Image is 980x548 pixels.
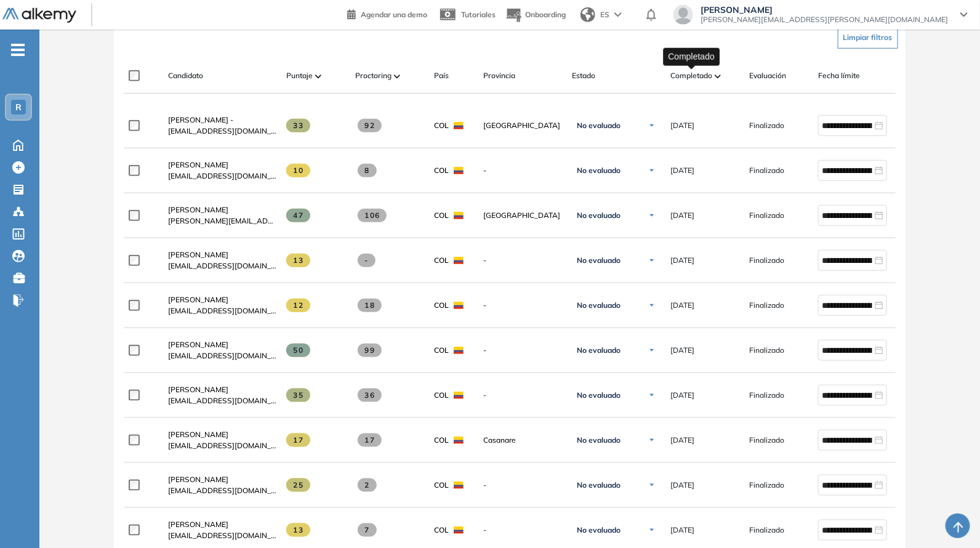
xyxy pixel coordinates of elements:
span: [EMAIL_ADDRESS][DOMAIN_NAME] [168,126,276,137]
img: arrow [614,12,622,17]
img: COL [454,482,464,489]
span: [EMAIL_ADDRESS][DOMAIN_NAME] [168,485,276,496]
span: 13 [286,523,310,537]
span: Estado [572,70,595,81]
span: 17 [286,433,310,447]
span: Puntaje [286,70,313,81]
img: COL [454,347,464,354]
span: [DATE] [670,210,694,221]
span: COL [434,345,449,356]
span: COL [434,255,449,266]
span: Finalizado [749,345,784,356]
span: - [483,300,562,311]
span: 33 [286,119,310,132]
a: [PERSON_NAME] [168,474,276,485]
i: - [11,49,25,51]
span: No evaluado [577,390,621,400]
span: 36 [358,389,382,402]
a: [PERSON_NAME] [168,249,276,260]
img: COL [454,212,464,219]
span: Proctoring [355,70,392,81]
span: Completado [670,70,712,81]
img: COL [454,257,464,264]
img: world [580,7,595,22]
span: 2 [358,478,377,492]
a: [PERSON_NAME] [168,519,276,530]
span: [PERSON_NAME][EMAIL_ADDRESS][PERSON_NAME][DOMAIN_NAME] [701,15,948,25]
span: COL [434,480,449,491]
span: COL [434,390,449,401]
span: [EMAIL_ADDRESS][DOMAIN_NAME] [168,395,276,406]
span: COL [434,210,449,221]
img: Ícono de flecha [648,482,656,489]
span: - [483,345,562,356]
span: Onboarding [525,10,566,19]
button: Limpiar filtros [838,26,898,49]
span: Agendar una demo [361,10,427,19]
img: [missing "en.ARROW_ALT" translation] [315,75,321,78]
img: [missing "en.ARROW_ALT" translation] [394,75,400,78]
span: Provincia [483,70,515,81]
span: No evaluado [577,256,621,265]
span: [DATE] [670,525,694,536]
img: COL [454,526,464,534]
img: Logo [2,8,76,23]
span: Finalizado [749,210,784,221]
span: Tutoriales [461,10,496,19]
span: COL [434,435,449,446]
span: 106 [358,209,387,222]
img: Ícono de flecha [648,167,656,174]
span: - [358,254,376,267]
span: [PERSON_NAME] [168,250,228,259]
img: COL [454,437,464,444]
span: No evaluado [577,211,621,220]
img: COL [454,392,464,399]
span: [DATE] [670,480,694,491]
span: [PERSON_NAME][EMAIL_ADDRESS][DOMAIN_NAME] [168,216,276,227]
span: 13 [286,254,310,267]
span: [PERSON_NAME] [168,385,228,394]
span: Finalizado [749,255,784,266]
span: 18 [358,299,382,312]
img: Ícono de flecha [648,392,656,399]
span: [DATE] [670,345,694,356]
span: COL [434,525,449,536]
span: Finalizado [749,300,784,311]
img: Ícono de flecha [648,437,656,444]
span: Finalizado [749,480,784,491]
a: Agendar una demo [347,6,427,21]
span: 17 [358,433,382,447]
img: [missing "en.ARROW_ALT" translation] [715,75,721,78]
span: [EMAIL_ADDRESS][DOMAIN_NAME] [168,440,276,451]
a: [PERSON_NAME] [168,294,276,305]
span: 25 [286,478,310,492]
span: 8 [358,164,377,177]
span: Candidato [168,70,203,81]
span: [PERSON_NAME] [168,295,228,304]
span: [GEOGRAPHIC_DATA] [483,120,562,131]
span: Finalizado [749,390,784,401]
img: Ícono de flecha [648,526,656,534]
div: Completado [664,47,720,65]
span: [DATE] [670,300,694,311]
img: Ícono de flecha [648,212,656,219]
span: [DATE] [670,165,694,176]
span: [PERSON_NAME] [168,475,228,484]
span: COL [434,120,449,131]
span: No evaluado [577,345,621,355]
span: No evaluado [577,121,621,131]
span: No evaluado [577,525,621,535]
span: [PERSON_NAME] [701,5,948,15]
span: - [483,525,562,536]
span: R [15,102,22,112]
span: No evaluado [577,480,621,490]
span: [PERSON_NAME] [168,160,228,169]
span: No evaluado [577,300,621,310]
span: [PERSON_NAME] - [168,115,233,124]
button: Onboarding [505,2,566,28]
span: Finalizado [749,435,784,446]
span: COL [434,165,449,176]
span: 99 [358,344,382,357]
span: Fecha límite [818,70,860,81]
span: [EMAIL_ADDRESS][DOMAIN_NAME] [168,350,276,361]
